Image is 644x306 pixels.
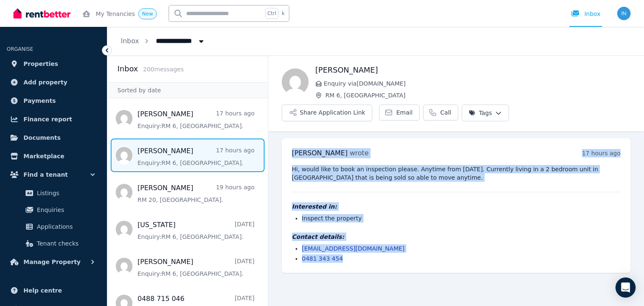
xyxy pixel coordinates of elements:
[617,7,631,20] img: info@museliving.com.au
[7,74,100,91] a: Add property
[7,111,100,128] a: Finance report
[10,185,97,201] a: Listings
[138,146,254,167] a: [PERSON_NAME]17 hours agoEnquiry:RM 6, [GEOGRAPHIC_DATA].
[615,277,636,298] div: Open Intercom Messenger
[143,66,184,73] span: 200 message s
[325,91,631,99] span: RM 6, [GEOGRAPHIC_DATA]
[107,27,219,55] nav: Breadcrumb
[7,166,100,183] button: Find a tenant
[10,218,97,235] a: Applications
[23,170,68,180] span: Find a tenant
[7,55,100,72] a: Properties
[7,92,100,109] a: Payments
[582,150,621,157] time: 17 hours ago
[469,109,492,117] span: Tags
[315,64,631,76] h1: [PERSON_NAME]
[37,188,93,198] span: Listings
[138,220,254,241] a: [US_STATE][DATE]Enquiry:RM 6, [GEOGRAPHIC_DATA].
[23,77,68,87] span: Add property
[324,79,631,88] span: Enquiry via [DOMAIN_NAME]
[396,108,413,117] span: Email
[23,151,64,161] span: Marketplace
[23,257,80,267] span: Manage Property
[292,149,348,157] span: [PERSON_NAME]
[37,205,93,215] span: Enquiries
[282,68,309,95] img: Joshua Revelman
[23,59,58,69] span: Properties
[23,133,61,143] span: Documents
[282,105,372,121] button: Share Application Link
[107,82,268,98] div: Sorted by date
[350,149,369,157] span: wrote
[138,109,254,130] a: [PERSON_NAME]17 hours agoEnquiry:RM 6, [GEOGRAPHIC_DATA].
[423,105,458,120] a: Call
[7,148,100,165] a: Marketplace
[462,105,509,121] button: Tags
[23,285,62,296] span: Help centre
[282,10,285,17] span: k
[302,214,621,222] li: Inspect the property
[117,63,138,75] h2: Inbox
[142,11,153,17] span: New
[7,254,100,270] button: Manage Property
[7,282,100,299] a: Help centre
[138,257,254,278] a: [PERSON_NAME][DATE]Enquiry:RM 6, [GEOGRAPHIC_DATA].
[302,245,405,252] a: [EMAIL_ADDRESS][DOMAIN_NAME]
[37,238,93,248] span: Tenant checks
[292,233,621,241] h4: Contact details:
[7,129,100,146] a: Documents
[10,235,97,252] a: Tenant checks
[23,114,72,124] span: Finance report
[302,255,343,262] a: 0481 343 454
[10,201,97,218] a: Enquiries
[292,202,621,211] h4: Interested in:
[121,37,139,45] a: Inbox
[13,7,70,20] img: RentBetter
[440,108,451,117] span: Call
[265,8,278,19] span: Ctrl
[379,105,420,120] a: Email
[138,183,254,204] a: [PERSON_NAME]19 hours agoRM 20, [GEOGRAPHIC_DATA].
[292,165,621,182] pre: Hi, would like to book an inspection please. Anytime from [DATE]. Currently living in a 2 bedroom...
[7,46,33,52] span: ORGANISE
[37,222,93,232] span: Applications
[23,96,56,106] span: Payments
[571,10,600,18] div: Inbox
